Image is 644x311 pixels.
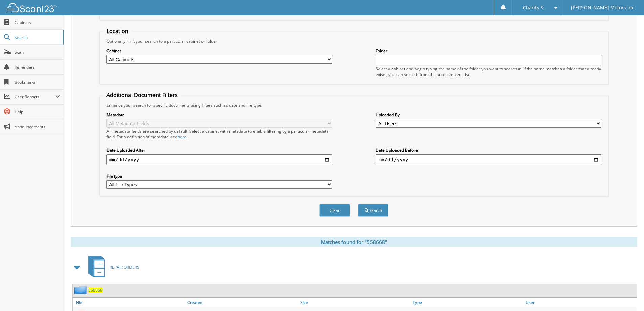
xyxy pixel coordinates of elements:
[73,298,186,307] a: File
[106,154,332,165] input: start
[15,79,60,85] span: Bookmarks
[106,112,332,118] label: Metadata
[84,254,139,281] a: REPAIR ORDERS
[177,134,186,140] a: here
[376,147,601,153] label: Date Uploaded Before
[88,287,102,293] a: 558668
[15,20,60,25] span: Cabinets
[376,154,601,165] input: end
[74,286,88,294] img: folder2.png
[376,112,601,118] label: Uploaded By
[7,3,57,12] img: scan123-logo-white.svg
[15,109,60,115] span: Help
[106,147,332,153] label: Date Uploaded After
[71,237,637,247] div: Matches found for "558668"
[103,27,132,35] legend: Location
[319,204,350,217] button: Clear
[103,102,605,108] div: Enhance your search for specific documents using filters such as date and file type.
[15,35,59,40] span: Search
[106,48,332,54] label: Cabinet
[103,38,605,44] div: Optionally limit your search to a particular cabinet or folder
[106,128,332,140] div: All metadata fields are searched by default. Select a cabinet with metadata to enable filtering b...
[15,49,60,55] span: Scan
[186,298,299,307] a: Created
[358,204,388,217] button: Search
[571,6,634,10] span: [PERSON_NAME] Motors Inc
[299,298,411,307] a: Size
[15,94,55,100] span: User Reports
[15,124,60,130] span: Announcements
[524,298,637,307] a: User
[110,264,139,270] span: REPAIR ORDERS
[411,298,524,307] a: Type
[376,66,601,77] div: Select a cabinet and begin typing the name of the folder you want to search in. If the name match...
[610,279,644,311] iframe: Chat Widget
[523,6,545,10] span: Charity S.
[15,64,60,70] span: Reminders
[376,48,601,54] label: Folder
[103,91,181,99] legend: Additional Document Filters
[106,173,332,179] label: File type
